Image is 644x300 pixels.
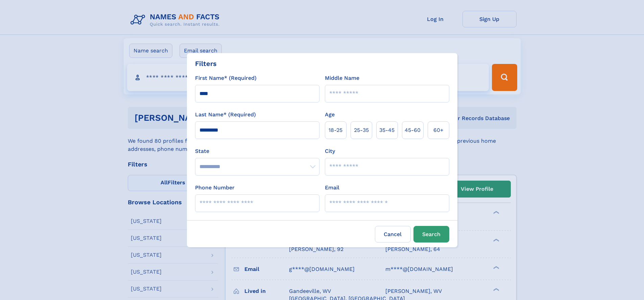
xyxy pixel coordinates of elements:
label: Last Name* (Required) [195,111,256,119]
label: Cancel [375,226,411,243]
span: 45‑60 [405,126,421,134]
span: 25‑35 [354,126,369,134]
span: 60+ [433,126,444,134]
label: Email [325,184,339,192]
label: City [325,147,335,155]
span: 35‑45 [379,126,395,134]
label: Middle Name [325,74,359,82]
button: Search [413,226,449,243]
label: Age [325,111,335,119]
label: Phone Number [195,184,235,192]
span: 18‑25 [329,126,342,134]
label: State [195,147,319,155]
label: First Name* (Required) [195,74,257,82]
div: Filters [195,59,217,69]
